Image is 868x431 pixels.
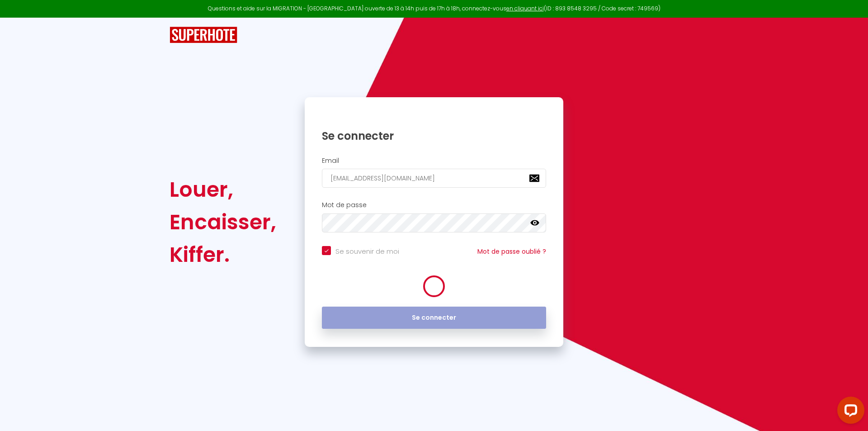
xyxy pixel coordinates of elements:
h2: Mot de passe [322,201,546,209]
div: Louer, [170,173,276,206]
iframe: LiveChat chat widget [830,393,868,431]
h1: Se connecter [322,129,546,143]
a: en cliquant ici [506,5,544,12]
img: SuperHote logo [170,27,237,43]
div: Encaisser, [170,206,276,238]
h2: Email [322,157,546,165]
button: Se connecter [322,307,546,329]
div: Kiffer. [170,238,276,271]
input: Ton Email [322,169,546,188]
a: Mot de passe oublié ? [477,247,546,256]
